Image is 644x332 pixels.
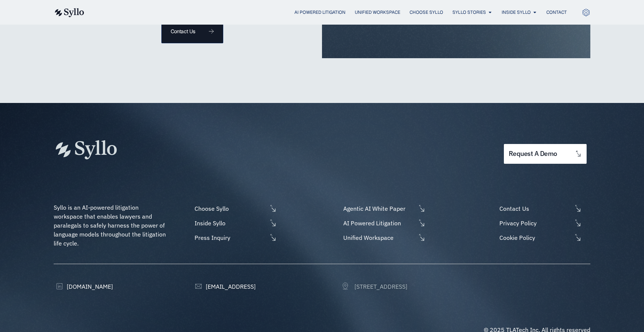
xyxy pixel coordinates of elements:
[193,219,267,228] span: Inside Syllo
[341,282,407,291] a: [STREET_ADDRESS]
[161,19,223,43] a: Contact Us
[341,233,416,242] span: Unified Workspace
[193,233,267,242] span: Press Inquiry
[99,9,567,16] div: Menu Toggle
[498,233,572,242] span: Cookie Policy
[498,204,572,213] span: Contact Us
[546,9,567,16] a: Contact
[193,204,277,213] a: Choose Syllo
[99,9,567,16] nav: Menu
[502,9,531,16] a: Inside Syllo
[504,144,587,164] a: request a demo
[355,9,400,16] a: Unified Workspace
[341,233,426,242] a: Unified Workspace
[54,204,167,247] span: Syllo is an AI-powered litigation workspace that enables lawyers and paralegals to safely harness...
[341,204,426,213] a: Agentic AI White Paper
[498,219,590,228] a: Privacy Policy
[193,204,267,213] span: Choose Syllo
[54,8,84,17] img: syllo
[204,282,256,291] span: [EMAIL_ADDRESS]
[54,282,113,291] a: [DOMAIN_NAME]
[452,9,486,16] a: Syllo Stories
[341,219,416,228] span: AI Powered Litigation
[171,29,195,34] span: Contact Us
[294,9,345,16] a: AI Powered Litigation
[498,219,572,228] span: Privacy Policy
[193,233,277,242] a: Press Inquiry
[498,233,590,242] a: Cookie Policy
[353,282,407,291] span: [STREET_ADDRESS]
[410,9,443,16] a: Choose Syllo
[509,150,557,157] span: request a demo
[65,282,113,291] span: [DOMAIN_NAME]
[341,204,416,213] span: Agentic AI White Paper
[193,282,256,291] a: [EMAIL_ADDRESS]
[341,219,426,228] a: AI Powered Litigation
[193,219,277,228] a: Inside Syllo
[498,204,590,213] a: Contact Us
